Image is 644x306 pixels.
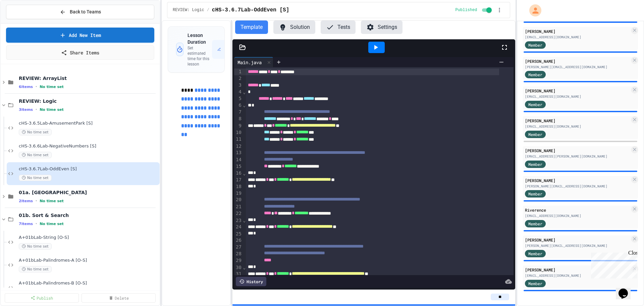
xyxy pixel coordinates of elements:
[234,75,243,82] div: 2
[525,94,630,99] div: [EMAIL_ADDRESS][DOMAIN_NAME]
[19,107,33,112] span: 3 items
[522,3,543,18] div: My Account
[525,207,630,213] div: Riverence
[525,28,630,34] div: [PERSON_NAME]
[19,85,33,89] span: 6 items
[40,107,64,112] span: No time set
[6,28,154,43] a: Add New Item
[528,221,542,227] span: Member
[234,257,243,264] div: 29
[528,191,542,197] span: Member
[525,147,630,154] div: [PERSON_NAME]
[212,40,242,59] button: Set Time
[243,218,246,223] span: Fold line
[525,64,630,70] div: [PERSON_NAME][EMAIL_ADDRESS][DOMAIN_NAME]
[234,143,243,150] div: 12
[273,20,315,34] button: Solution
[187,45,212,67] p: Set estimated time for this lesson
[525,118,630,124] div: [PERSON_NAME]
[525,273,630,278] div: [EMAIL_ADDRESS][DOMAIN_NAME]
[243,265,246,270] span: Fold line
[6,45,154,60] a: Share Items
[3,3,46,43] div: Chat with us now!Close
[525,35,630,40] div: [EMAIL_ADDRESS][DOMAIN_NAME]
[234,149,243,156] div: 13
[19,199,33,203] span: 2 items
[234,183,243,190] div: 18
[234,129,243,136] div: 10
[243,171,246,176] span: Fold line
[36,198,37,204] span: •
[19,175,52,181] span: No time set
[528,72,542,78] span: Member
[234,204,243,210] div: 21
[19,121,158,126] span: cHS-3.6.5Lab-AmusementPark [S]
[234,136,243,143] div: 11
[234,69,243,75] div: 1
[234,190,243,197] div: 19
[525,243,630,248] div: [PERSON_NAME][EMAIL_ADDRESS][DOMAIN_NAME]
[19,258,158,263] span: A+01bLab-Palindromes-A [O-S]
[525,213,630,218] div: [EMAIL_ADDRESS][DOMAIN_NAME]
[525,88,630,94] div: [PERSON_NAME]
[525,58,630,64] div: [PERSON_NAME]
[525,154,630,159] div: [EMAIL_ADDRESS][PERSON_NAME][DOMAIN_NAME]
[234,244,243,251] div: 27
[40,85,64,89] span: No time set
[207,7,209,13] span: /
[234,196,243,203] div: 20
[525,184,630,189] div: [PERSON_NAME][EMAIL_ADDRESS][DOMAIN_NAME]
[40,199,64,203] span: No time set
[528,131,542,137] span: Member
[70,8,101,15] span: Back to Teams
[82,293,156,303] a: Delete
[234,210,243,217] div: 22
[528,42,542,48] span: Member
[187,32,212,45] h3: Lesson Duration
[19,212,158,218] span: 01b. Sort & Search
[528,280,542,287] span: Member
[19,129,52,135] span: No time set
[525,237,630,243] div: [PERSON_NAME]
[19,152,52,158] span: No time set
[361,20,402,34] button: Settings
[36,221,37,226] span: •
[19,243,52,250] span: No time set
[234,251,243,257] div: 28
[19,143,158,149] span: cHS-3.6.6Lab-NegativeNumbers [S]
[616,279,637,299] iframe: chat widget
[234,264,243,271] div: 30
[234,59,265,66] div: Main.java
[528,161,542,167] span: Member
[19,75,158,81] span: REVIEW: ArrayList
[235,20,268,34] button: Template
[36,107,37,112] span: •
[6,5,154,19] button: Back to Teams
[234,231,243,237] div: 25
[234,102,243,109] div: 6
[234,224,243,230] div: 24
[19,266,52,272] span: No time set
[525,267,630,273] div: [PERSON_NAME]
[234,109,243,116] div: 7
[19,280,158,286] span: A+01bLab-Palindromes-B [O-S]
[243,102,246,108] span: Fold line
[234,116,243,122] div: 8
[455,6,493,14] div: Content is published and visible to students
[236,277,266,286] div: History
[234,237,243,244] div: 26
[19,189,158,195] span: 01a. [GEOGRAPHIC_DATA]
[5,293,79,303] a: Publish
[525,177,630,183] div: [PERSON_NAME]
[321,20,356,34] button: Tests
[234,217,243,224] div: 23
[234,170,243,177] div: 16
[234,82,243,89] div: 3
[36,84,37,89] span: •
[212,6,289,14] span: cHS-3.6.7Lab-OddEven [S]
[19,235,158,241] span: A+01bLab-String [O-S]
[40,222,64,226] span: No time set
[19,166,158,172] span: cHS-3.6.7Lab-OddEven [S]
[234,57,273,67] div: Main.java
[528,251,542,257] span: Member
